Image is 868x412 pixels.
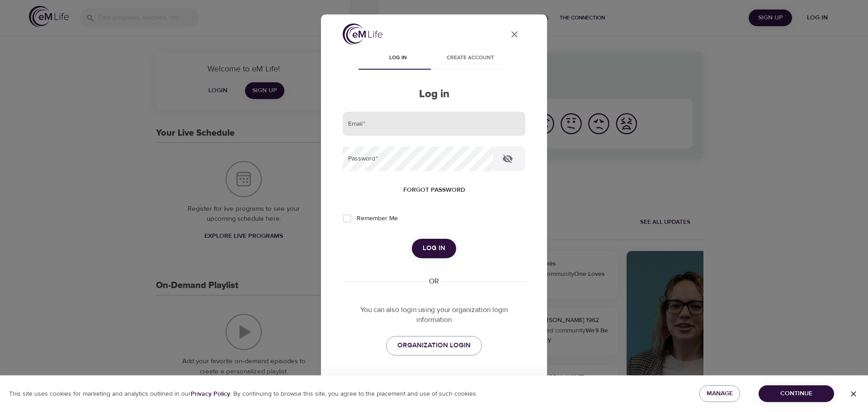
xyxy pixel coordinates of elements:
button: Forgot password [400,182,469,199]
span: Create account [439,53,501,63]
span: Manage [707,388,733,399]
span: ORGANIZATION LOGIN [397,340,471,351]
span: Log in [367,53,429,63]
span: Continue [766,388,827,399]
a: ORGANIZATION LOGIN [386,336,482,355]
button: Log in [412,239,456,258]
b: Privacy Policy [191,390,230,398]
span: Log in [423,242,445,254]
span: Remember Me [357,214,398,223]
span: Forgot password [403,185,465,196]
div: disabled tabs example [343,48,525,70]
button: close [504,24,525,45]
h2: Log in [343,88,525,101]
p: You can also login using your organization login information [343,305,525,326]
div: OR [425,276,443,287]
img: logo [343,24,382,45]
